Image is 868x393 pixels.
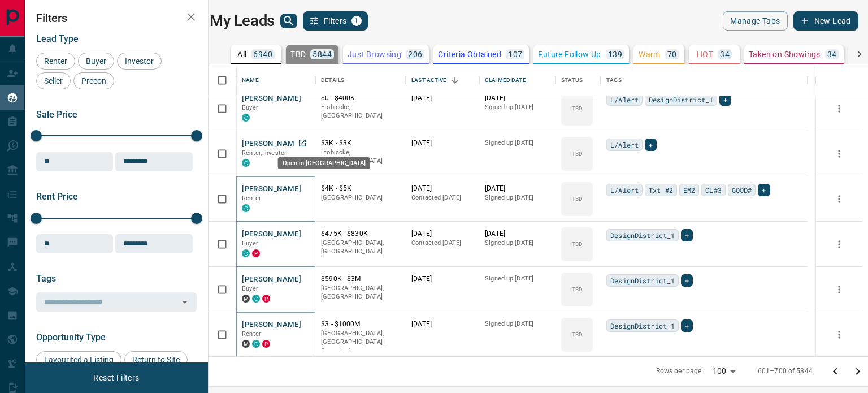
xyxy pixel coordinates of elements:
[242,139,301,149] button: [PERSON_NAME]
[86,368,146,387] button: Reset Filters
[242,204,250,212] div: condos.ca
[720,50,730,58] p: 34
[82,57,110,66] span: Buyer
[610,230,675,241] span: DesignDistrict_1
[242,295,250,303] div: mrloft.ca
[36,109,77,120] span: Sale Price
[793,11,858,31] button: New Lead
[555,64,601,96] div: Status
[236,64,315,96] div: Name
[639,50,661,58] p: Warm
[723,11,787,31] button: Manage Tabs
[538,50,601,58] p: Future Follow Up
[315,64,406,96] div: Details
[411,64,446,96] div: Last Active
[36,33,79,44] span: Lead Type
[242,93,301,104] button: [PERSON_NAME]
[36,273,56,284] span: Tags
[411,239,474,248] p: Contacted [DATE]
[708,363,740,379] div: 100
[78,53,114,70] div: Buyer
[758,366,813,376] p: 601–700 of 5844
[485,229,550,239] p: [DATE]
[242,340,250,348] div: mrloft.ca
[242,149,287,157] span: Renter, Investor
[295,136,310,150] a: Open in New Tab
[36,351,121,368] div: Favourited a Listing
[610,139,639,150] span: L/Alert
[280,14,297,28] button: search button
[831,281,848,298] button: more
[242,114,250,122] div: condos.ca
[762,184,766,196] span: +
[252,295,260,303] div: condos.ca
[411,139,474,148] p: [DATE]
[485,103,550,112] p: Signed up [DATE]
[321,239,400,256] p: [GEOGRAPHIC_DATA], [GEOGRAPHIC_DATA]
[313,50,332,58] p: 5844
[610,320,675,331] span: DesignDistrict_1
[237,50,246,58] p: All
[572,330,583,339] p: TBD
[681,229,693,241] div: +
[831,191,848,208] button: more
[321,93,400,103] p: $0 - $400K
[485,93,550,103] p: [DATE]
[685,320,689,331] span: +
[73,72,114,89] div: Precon
[667,50,677,58] p: 70
[685,230,689,241] span: +
[827,50,837,58] p: 34
[321,148,400,166] p: Etobicoke, [GEOGRAPHIC_DATA]
[242,285,258,292] span: Buyer
[831,145,848,162] button: more
[683,184,695,196] span: EM2
[303,11,368,31] button: Filters1
[321,274,400,284] p: $590K - $3M
[40,76,67,85] span: Seller
[831,236,848,253] button: more
[485,274,550,283] p: Signed up [DATE]
[36,72,71,89] div: Seller
[252,340,260,348] div: condos.ca
[321,64,344,96] div: Details
[242,184,301,195] button: [PERSON_NAME]
[348,50,401,58] p: Just Browsing
[649,94,713,105] span: DesignDistrict_1
[681,274,693,287] div: +
[124,351,188,368] div: Return to Site
[321,229,400,239] p: $475K - $830K
[572,149,583,158] p: TBD
[321,319,400,329] p: $3 - $1000M
[40,355,118,364] span: Favourited a Listing
[290,50,306,58] p: TBD
[601,64,808,96] div: Tags
[831,326,848,343] button: more
[36,332,106,343] span: Opportunity Type
[36,11,197,25] h2: Filters
[262,340,270,348] div: property.ca
[117,53,162,70] div: Investor
[242,330,261,338] span: Renter
[610,94,639,105] span: L/Alert
[262,295,270,303] div: property.ca
[681,319,693,332] div: +
[77,76,110,85] span: Precon
[242,104,258,111] span: Buyer
[645,139,657,151] div: +
[719,93,731,106] div: +
[121,57,158,66] span: Investor
[697,50,713,58] p: HOT
[278,157,370,169] div: Open in [GEOGRAPHIC_DATA]
[485,64,526,96] div: Claimed Date
[411,274,474,284] p: [DATE]
[242,159,250,167] div: condos.ca
[36,191,78,202] span: Rent Price
[561,64,583,96] div: Status
[749,50,821,58] p: Taken on Showings
[321,193,400,202] p: [GEOGRAPHIC_DATA]
[656,366,704,376] p: Rows per page:
[572,240,583,248] p: TBD
[177,294,193,310] button: Open
[210,12,275,30] h1: My Leads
